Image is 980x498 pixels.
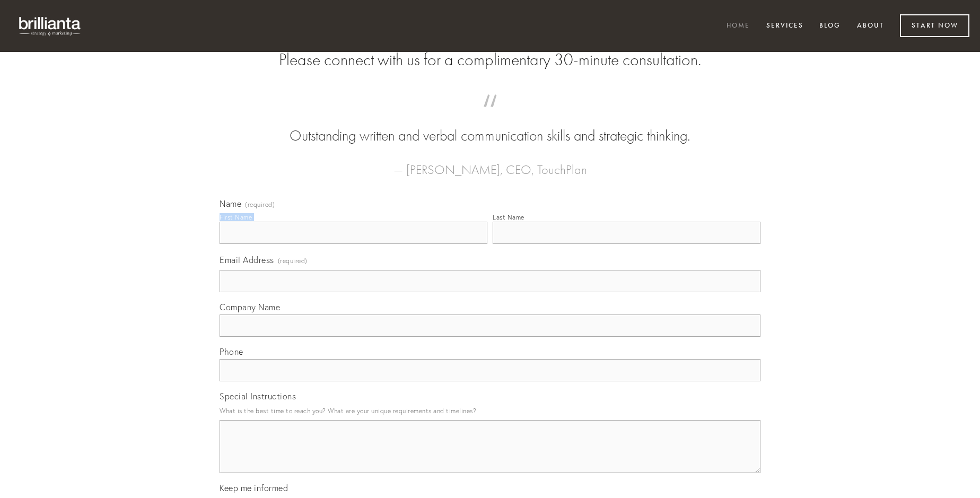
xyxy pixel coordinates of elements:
[812,18,847,35] a: Blog
[220,213,252,221] div: First Name
[220,346,243,357] span: Phone
[850,18,891,35] a: About
[278,254,308,268] span: (required)
[220,483,288,493] span: Keep me informed
[245,202,275,208] span: (required)
[220,302,280,312] span: Company Name
[720,18,757,35] a: Home
[220,50,760,70] h2: Please connect with us for a complimentary 30-minute consultation.
[11,11,90,41] img: brillianta - research, strategy, marketing
[237,146,743,180] figcaption: — [PERSON_NAME], CEO, TouchPlan
[900,14,969,37] a: Start Now
[237,105,743,146] blockquote: Outstanding written and verbal communication skills and strategic thinking.
[220,255,274,265] span: Email Address
[220,198,241,209] span: Name
[237,105,743,126] span: “
[220,404,760,418] p: What is the best time to reach you? What are your unique requirements and timelines?
[220,391,296,401] span: Special Instructions
[493,213,524,221] div: Last Name
[759,18,810,35] a: Services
